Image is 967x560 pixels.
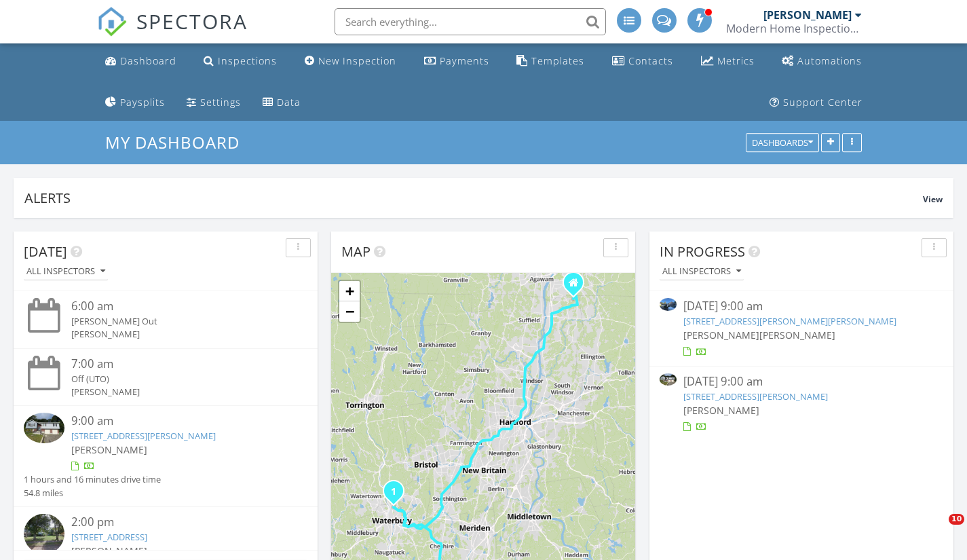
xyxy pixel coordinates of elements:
[181,90,246,115] a: Settings
[339,301,360,322] a: Zoom out
[218,54,277,67] div: Inspections
[71,386,284,398] div: [PERSON_NAME]
[683,298,919,315] div: [DATE] 9:00 am
[299,49,402,74] a: New Inspection
[335,8,606,35] input: Search everything...
[120,96,165,109] div: Paysplits
[763,8,852,22] div: [PERSON_NAME]
[921,514,953,546] iframe: Intercom live chat
[339,281,360,301] a: Zoom in
[419,49,495,74] a: Payments
[759,329,835,341] span: [PERSON_NAME]
[662,267,741,276] div: All Inspectors
[257,90,306,115] a: Data
[531,54,584,67] div: Templates
[71,544,147,557] span: [PERSON_NAME]
[71,514,284,531] div: 2:00 pm
[511,49,590,74] a: Templates
[391,487,396,497] i: 1
[696,49,760,74] a: Metrics
[683,390,828,403] a: [STREET_ADDRESS][PERSON_NAME]
[660,298,943,358] a: [DATE] 9:00 am [STREET_ADDRESS][PERSON_NAME][PERSON_NAME] [PERSON_NAME][PERSON_NAME]
[607,49,679,74] a: Contacts
[776,49,867,74] a: Automations (Advanced)
[71,315,284,328] div: [PERSON_NAME] Out
[24,514,64,555] img: streetview
[783,96,862,109] div: Support Center
[660,298,677,311] img: 9354114%2Fcover_photos%2FolIKMAh6TTRBVssNfad5%2Fsmall.jpg
[683,315,896,327] a: [STREET_ADDRESS][PERSON_NAME][PERSON_NAME]
[71,373,284,386] div: Off (UTO)
[683,373,919,390] div: [DATE] 9:00 am
[26,267,105,276] div: All Inspectors
[136,7,248,35] span: SPECTORA
[71,356,284,373] div: 7:00 am
[24,189,923,207] div: Alerts
[71,413,284,430] div: 9:00 am
[683,404,759,417] span: [PERSON_NAME]
[24,487,161,500] div: 54.8 miles
[573,282,582,291] div: 70 Spruceland Rd, Enfield CT 06082
[752,138,813,148] div: Dashboards
[24,413,307,500] a: 9:00 am [STREET_ADDRESS][PERSON_NAME] [PERSON_NAME] 1 hours and 16 minutes drive time 54.8 miles
[797,54,862,67] div: Automations
[717,54,755,67] div: Metrics
[97,7,127,37] img: The Best Home Inspection Software - Spectora
[660,242,745,261] span: In Progress
[100,90,170,115] a: Paysplits
[71,443,147,456] span: [PERSON_NAME]
[440,54,489,67] div: Payments
[660,373,677,386] img: 9355152%2Fcover_photos%2FIBEsg0PtHZF2iQnClsbl%2Fsmall.jpg
[24,263,108,281] button: All Inspectors
[24,242,67,261] span: [DATE]
[660,373,943,434] a: [DATE] 9:00 am [STREET_ADDRESS][PERSON_NAME] [PERSON_NAME]
[71,430,216,442] a: [STREET_ADDRESS][PERSON_NAME]
[683,329,759,341] span: [PERSON_NAME]
[949,514,964,525] span: 10
[628,54,673,67] div: Contacts
[318,54,396,67] div: New Inspection
[71,328,284,341] div: [PERSON_NAME]
[105,131,251,153] a: My Dashboard
[746,134,819,153] button: Dashboards
[24,413,64,443] img: 9355152%2Fcover_photos%2FIBEsg0PtHZF2iQnClsbl%2Fsmall.jpg
[198,49,282,74] a: Inspections
[120,54,176,67] div: Dashboard
[24,473,161,486] div: 1 hours and 16 minutes drive time
[277,96,301,109] div: Data
[100,49,182,74] a: Dashboard
[71,531,147,543] a: [STREET_ADDRESS]
[200,96,241,109] div: Settings
[923,193,943,205] span: View
[764,90,868,115] a: Support Center
[341,242,371,261] span: Map
[97,18,248,47] a: SPECTORA
[71,298,284,315] div: 6:00 am
[394,491,402,499] div: 40 Kenneth Circle , Waterbury , Ct 06710
[660,263,744,281] button: All Inspectors
[726,22,862,35] div: Modern Home Inspections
